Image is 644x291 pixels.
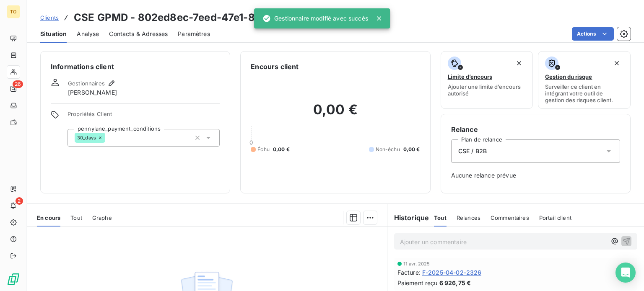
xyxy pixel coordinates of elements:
[387,213,429,223] h6: Historique
[40,13,59,22] a: Clients
[7,5,20,18] div: TO
[77,135,96,140] span: 30_days
[403,261,430,266] span: 11 avr. 2025
[458,147,487,155] span: CSE / B2B
[441,51,533,109] button: Limite d’encoursAjouter une limite d’encours autorisé
[448,73,492,80] span: Limite d’encours
[249,139,253,146] span: 0
[92,214,112,221] span: Graphe
[273,146,290,153] span: 0,00 €
[68,88,117,97] span: [PERSON_NAME]
[615,263,636,283] div: Open Intercom Messenger
[491,214,529,221] span: Commentaires
[40,14,59,21] span: Clients
[403,146,420,153] span: 0,00 €
[7,82,20,95] a: 26
[397,278,438,287] span: Paiement reçu
[572,27,614,41] button: Actions
[16,197,23,205] span: 2
[397,268,421,277] span: Facture :
[545,73,592,80] span: Gestion du risque
[451,171,620,180] span: Aucune relance prévue
[7,273,20,286] img: Logo LeanPay
[77,30,99,38] span: Analyse
[68,80,105,87] span: Gestionnaires
[439,278,471,287] span: 6 926,75 €
[422,268,482,277] span: F-2025-04-02-2326
[70,214,82,221] span: Tout
[457,214,480,221] span: Relances
[545,83,623,103] span: Surveiller ce client en intégrant votre outil de gestion des risques client.
[178,30,210,38] span: Paramètres
[262,11,368,26] div: Gestionnaire modifié avec succès
[13,80,23,88] span: 26
[105,134,112,142] input: Ajouter une valeur
[451,124,620,134] h6: Relance
[448,83,526,97] span: Ajouter une limite d’encours autorisé
[539,214,571,221] span: Portail client
[51,62,220,72] h6: Informations client
[538,51,631,109] button: Gestion du risqueSurveiller ce client en intégrant votre outil de gestion des risques client.
[251,101,420,126] h2: 0,00 €
[251,62,299,72] h6: Encours client
[68,111,220,122] span: Propriétés Client
[434,214,447,221] span: Tout
[257,146,270,153] span: Échu
[37,214,60,221] span: En cours
[40,30,67,38] span: Situation
[109,30,168,38] span: Contacts & Adresses
[74,10,353,25] h3: CSE GPMD - 802ed8ec-7eed-47e1-89c4-f78b203e8ed7
[376,146,400,153] span: Non-échu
